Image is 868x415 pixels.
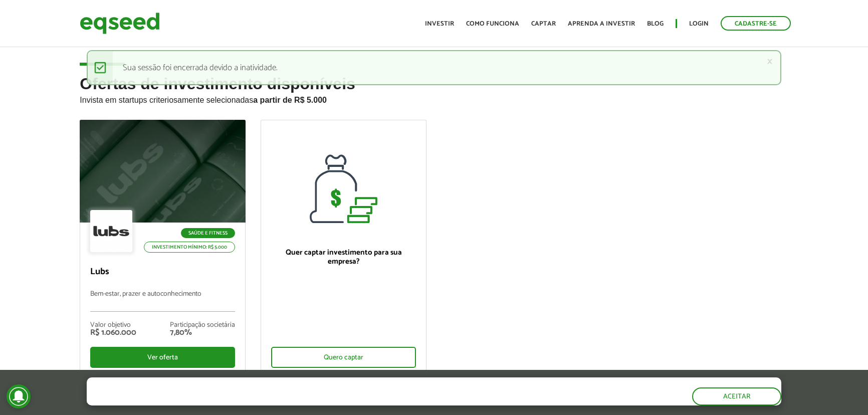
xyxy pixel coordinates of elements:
[568,21,635,27] a: Aprenda a investir
[87,377,450,393] h5: O site da EqSeed utiliza cookies para melhorar sua navegação.
[692,387,781,405] button: Aceitar
[80,75,788,120] h2: Ofertas de investimento disponíveis
[689,21,709,27] a: Login
[271,248,416,266] p: Quer captar investimento para sua empresa?
[80,120,246,375] a: Saúde e Fitness Investimento mínimo: R$ 5.000 Lubs Bem-estar, prazer e autoconhecimento Valor obj...
[170,329,235,337] div: 7,80%
[181,228,235,238] p: Saúde e Fitness
[87,50,781,85] div: Sua sessão foi encerrada devido a inatividade.
[87,395,450,405] p: Ao clicar em "aceitar", você aceita nossa .
[90,267,235,278] p: Lubs
[90,329,136,337] div: R$ 1.060.000
[90,322,136,329] div: Valor objetivo
[90,290,235,312] p: Bem-estar, prazer e autoconhecimento
[767,56,773,67] a: ×
[170,322,235,329] div: Participação societária
[531,21,556,27] a: Captar
[90,347,235,368] div: Ver oferta
[253,96,327,104] strong: a partir de R$ 5.000
[144,242,235,253] p: Investimento mínimo: R$ 5.000
[261,120,426,376] a: Quer captar investimento para sua empresa? Quero captar
[721,16,791,31] a: Cadastre-se
[425,21,454,27] a: Investir
[219,396,335,405] a: política de privacidade e de cookies
[647,21,664,27] a: Blog
[80,10,160,37] img: EqSeed
[466,21,519,27] a: Como funciona
[271,347,416,368] div: Quero captar
[80,93,788,105] p: Invista em startups criteriosamente selecionadas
